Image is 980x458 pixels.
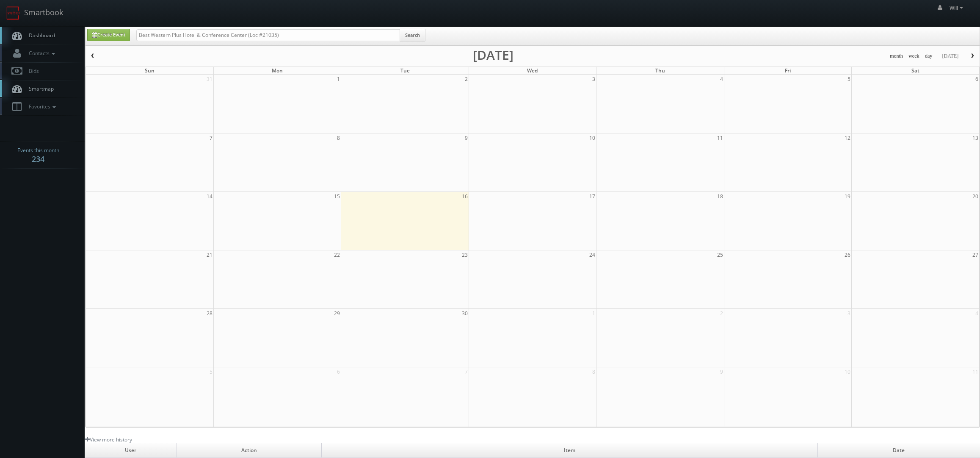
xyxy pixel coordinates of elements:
span: 29 [333,309,341,318]
span: 22 [333,250,341,259]
span: 5 [209,367,213,376]
span: Fri [785,67,791,74]
span: 17 [588,192,596,201]
span: 10 [844,367,851,376]
span: Events this month [17,146,59,155]
span: 4 [974,309,979,318]
span: 31 [206,75,213,83]
span: 26 [844,250,851,259]
span: 6 [336,367,341,376]
span: 8 [336,133,341,142]
span: Mon [272,67,283,74]
span: 13 [972,133,979,142]
a: Create Event [87,29,130,41]
span: 2 [719,309,724,318]
span: 3 [591,75,596,83]
td: Date [817,443,980,458]
button: day [922,51,936,61]
span: 9 [464,133,469,142]
span: 2 [464,75,469,83]
span: 20 [972,192,979,201]
span: 15 [333,192,341,201]
span: 7 [209,133,213,142]
span: 3 [847,309,851,318]
strong: 234 [32,154,44,164]
span: Dashboard [25,32,55,39]
span: Favorites [25,103,58,110]
span: 28 [206,309,213,318]
span: 18 [716,192,724,201]
span: 14 [206,192,213,201]
span: Sun [145,67,155,74]
span: 30 [461,309,469,318]
span: Bids [25,67,39,75]
td: User [85,443,177,458]
span: Thu [655,67,665,74]
button: Search [400,29,425,42]
span: 9 [719,367,724,376]
span: Will [950,4,966,11]
span: 16 [461,192,469,201]
span: 1 [336,75,341,83]
span: 4 [719,75,724,83]
span: 19 [844,192,851,201]
span: Contacts [25,50,57,57]
span: 25 [716,250,724,259]
span: Smartmap [25,85,54,92]
input: Search for Events [136,29,400,41]
button: week [905,51,922,61]
span: 7 [464,367,469,376]
span: Tue [400,67,410,74]
span: 23 [461,250,469,259]
td: Action [177,443,322,458]
h2: [DATE] [473,51,513,59]
span: 6 [974,75,979,83]
span: 5 [847,75,851,83]
span: 1 [591,309,596,318]
span: 8 [591,367,596,376]
a: View more history [85,436,132,443]
span: 12 [844,133,851,142]
span: 21 [206,250,213,259]
span: 10 [588,133,596,142]
td: Item [322,443,817,458]
span: 11 [972,367,979,376]
span: 27 [972,250,979,259]
span: 11 [716,133,724,142]
img: smartbook-logo.png [6,6,20,20]
button: month [887,51,906,61]
span: 24 [588,250,596,259]
span: Sat [911,67,919,74]
button: [DATE] [939,51,961,61]
span: Wed [527,67,538,74]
